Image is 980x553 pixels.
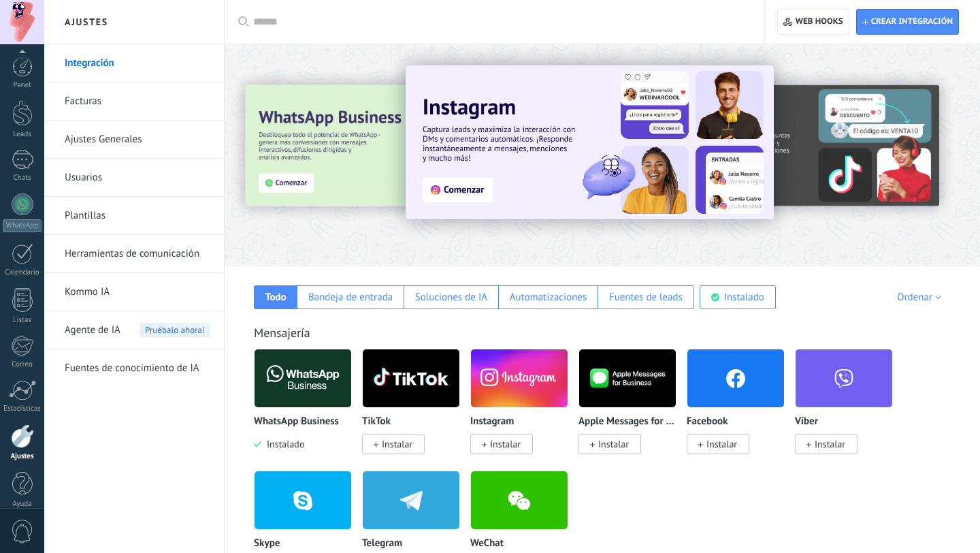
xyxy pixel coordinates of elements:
div: Correo [3,360,42,369]
div: Apple Messages for Business [578,349,687,471]
li: Kommo IA [44,273,224,311]
li: Ajustes Generales [44,121,224,159]
img: instagram.png [471,345,568,411]
div: WhatsApp [3,219,42,232]
li: Herramientas de comunicación [44,235,224,273]
button: Web hooks [777,9,849,35]
div: Estadísticas [3,405,42,413]
p: Skype [254,538,280,550]
a: Herramientas de comunicación [65,235,210,273]
a: Facturas [65,82,210,121]
span: Instalar [490,438,521,450]
p: Apple Messages for Business [578,416,676,428]
div: Leads [3,130,42,139]
span: Crear integración [871,16,953,27]
div: Chats [3,174,42,183]
span: Instalado [261,438,304,450]
img: facebook.png [687,345,784,411]
li: Facturas [44,82,224,121]
span: Instalar [706,438,737,450]
div: Soluciones de IA [415,291,487,304]
a: Plantillas [65,197,210,235]
p: TikTok [362,416,391,428]
img: viber.png [796,345,892,411]
div: WhatsApp Business [254,349,362,471]
span: Instalar [815,438,845,450]
div: Calendario [3,268,42,277]
a: Ajustes Generales [65,121,210,159]
div: Listas [3,316,42,325]
span: Instalar [598,438,629,450]
img: Slide 1 [406,65,774,219]
img: logo_main.png [255,345,351,411]
li: Integración [44,44,224,82]
p: Instagram [470,416,514,428]
img: Slide 2 [649,85,939,206]
div: Fuentes de leads [609,291,683,304]
li: Agente de IA [44,311,224,349]
div: Panel [3,81,42,90]
button: Crear integración [856,9,959,35]
div: TikTok [362,349,470,471]
img: logo_main.png [363,345,459,411]
span: Instalar [382,438,412,450]
a: Mensajería [254,325,310,341]
span: Agente de IA [65,311,120,349]
li: Usuarios [44,159,224,197]
div: Ayuda [3,500,42,509]
p: Facebook [687,416,728,428]
img: Slide 3 [246,85,536,206]
span: Web hooks [796,16,843,27]
p: WhatsApp Business [254,416,339,428]
div: Todo [265,291,287,304]
div: Viber [795,349,903,471]
div: Bandeja de entrada [308,291,393,304]
div: Instagram [470,349,578,471]
li: Fuentes de conocimiento de IA [44,349,224,387]
a: Agente de IA Pruébalo ahora! [65,311,210,349]
p: Telegram [362,538,402,550]
a: Kommo IA [65,273,210,311]
div: Instalado [724,291,764,304]
img: logo_main.png [579,345,676,411]
div: Ajustes [3,452,42,461]
p: Viber [795,416,818,428]
span: Pruébalo ahora! [140,323,210,337]
img: skype.png [255,467,351,533]
a: Usuarios [65,159,210,197]
p: WeChat [470,538,504,550]
div: Facebook [687,349,795,471]
div: Ordenar [897,291,945,304]
div: Automatizaciones [510,291,587,304]
a: Integración [65,44,210,82]
a: Fuentes de conocimiento de IA [65,349,210,388]
li: Plantillas [44,197,224,235]
img: telegram.png [363,467,459,533]
img: wechat.png [471,467,568,533]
